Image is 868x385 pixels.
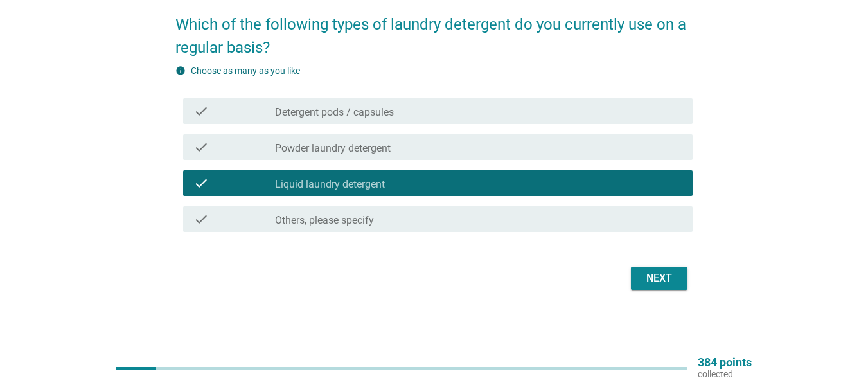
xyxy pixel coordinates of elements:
[275,214,374,227] label: Others, please specify
[275,142,391,155] label: Powder laundry detergent
[193,139,209,155] i: check
[641,271,677,286] div: Next
[193,175,209,191] i: check
[698,368,752,380] p: collected
[631,267,687,290] button: Next
[193,103,209,119] i: check
[275,106,394,119] label: Detergent pods / capsules
[191,66,300,76] label: Choose as many as you like
[698,357,752,368] p: 384 points
[175,66,186,76] i: info
[275,178,385,191] label: Liquid laundry detergent
[193,211,209,227] i: check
